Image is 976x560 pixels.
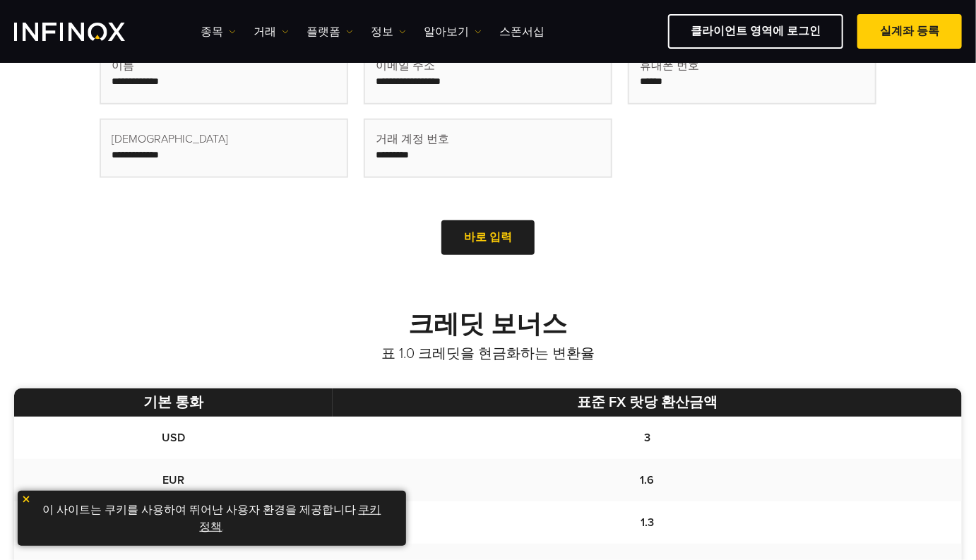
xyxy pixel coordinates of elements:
img: yellow close icon [21,494,31,504]
td: USD [14,417,333,459]
th: 표준 FX 랏당 환산금액 [333,388,962,417]
a: INFINOX Logo [14,23,158,41]
td: GBP [14,501,333,544]
a: 종목 [201,23,236,40]
span: 이메일 주소 [376,57,435,74]
a: 정보 [371,23,406,40]
a: 거래 [254,23,289,40]
a: 플랫폼 [307,23,353,40]
strong: 크레딧 보너스 [409,309,568,340]
p: 이 사이트는 쿠키를 사용하여 뛰어난 사용자 환경을 제공합니다. . [25,498,399,539]
p: 표 1.0 크레딧을 현금화하는 변환율 [14,344,962,364]
a: 실계좌 등록 [857,14,962,49]
a: 클라이언트 영역에 로그인 [668,14,843,49]
span: 거래 계정 번호 [376,131,449,148]
a: 바로 입력 [441,220,535,255]
span: 이름 [112,57,134,74]
span: 휴대폰 번호 [640,57,699,74]
span: [DEMOGRAPHIC_DATA] [112,131,228,148]
td: 1.3 [333,501,962,544]
a: 알아보기 [424,23,482,40]
td: EUR [14,459,333,501]
td: 3 [333,417,962,459]
td: 1.6 [333,459,962,501]
th: 기본 통화 [14,388,333,417]
a: 스폰서십 [499,23,544,40]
